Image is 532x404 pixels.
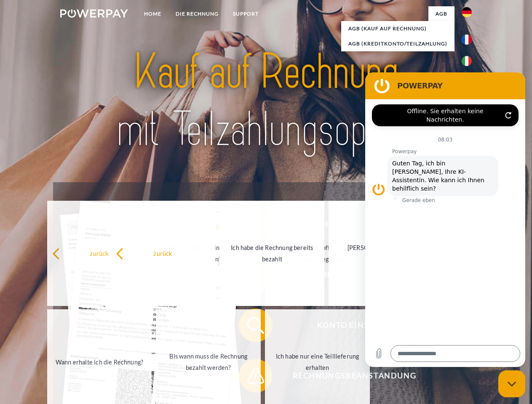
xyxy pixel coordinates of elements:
div: Ich habe die Rechnung bereits bezahlt [225,242,319,265]
div: Bis wann muss die Rechnung bezahlt werden? [161,351,256,373]
div: [PERSON_NAME] wurde retourniert [334,242,428,265]
div: Ich habe nur eine Teillieferung erhalten [270,351,365,373]
div: Wann erhalte ich die Rechnung? [52,356,147,367]
a: AGB (Kreditkonto/Teilzahlung) [341,36,454,51]
img: fr [462,35,472,45]
div: zurück [116,247,211,259]
a: agb [428,6,454,21]
div: zurück [52,247,147,259]
img: title-powerpay_de.svg [80,40,452,161]
a: SUPPORT [226,6,266,21]
iframe: Messaging-Fenster [365,72,525,367]
a: AGB (Kauf auf Rechnung) [341,21,454,36]
img: de [462,7,472,17]
a: DIE RECHNUNG [168,6,226,21]
iframe: Schaltfläche zum Öffnen des Messaging-Fensters; Konversation läuft [498,370,525,397]
img: it [462,56,472,66]
a: Home [137,6,168,21]
img: logo-powerpay-white.svg [60,9,128,18]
